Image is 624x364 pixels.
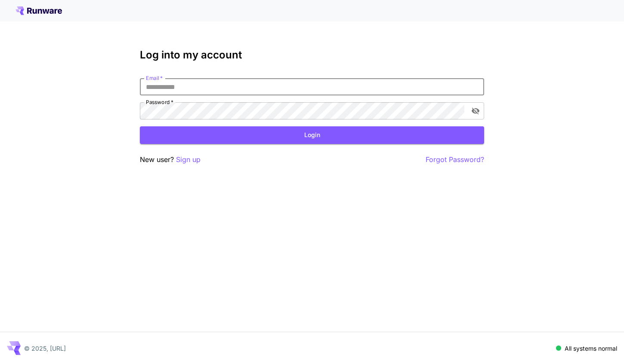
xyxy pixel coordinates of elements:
button: Sign up [176,154,201,165]
button: Forgot Password? [426,154,484,165]
button: Login [140,126,484,144]
p: All systems normal [565,344,617,353]
p: New user? [140,154,201,165]
p: © 2025, [URL] [24,344,66,353]
h3: Log into my account [140,49,484,61]
label: Email [146,74,163,82]
label: Password [146,98,173,106]
button: toggle password visibility [468,103,483,119]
